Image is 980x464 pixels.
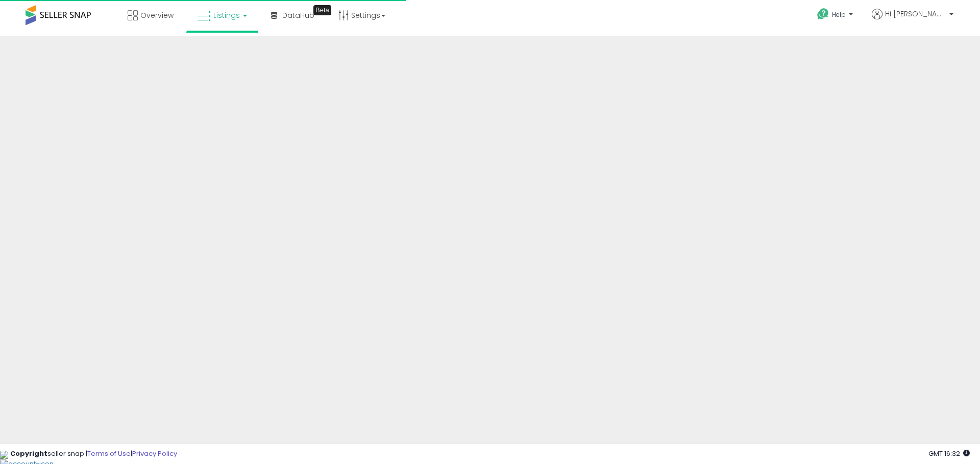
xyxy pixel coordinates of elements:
span: Help [832,10,846,19]
span: Overview [140,10,174,20]
span: DataHub [282,10,314,20]
a: Hi [PERSON_NAME] [872,9,953,32]
div: Tooltip anchor [313,5,331,15]
i: Get Help [817,8,829,20]
span: Listings [213,10,240,20]
span: Hi [PERSON_NAME] [885,9,946,19]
